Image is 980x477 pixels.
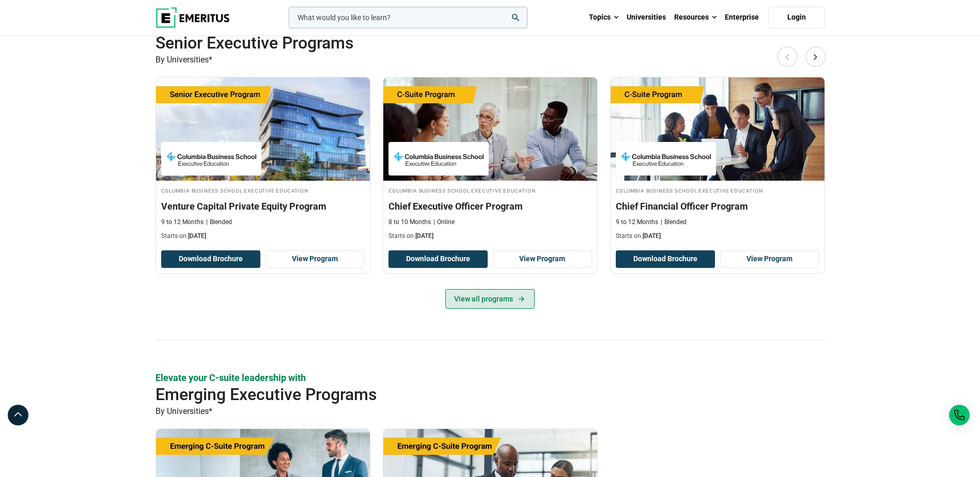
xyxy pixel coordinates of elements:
[805,46,826,67] button: Next
[161,218,204,227] p: 9 to 12 Months
[155,33,758,53] h2: Senior Executive Programs
[616,232,819,241] p: Starts on:
[156,77,370,246] a: Finance Course by Columbia Business School Executive Education - September 25, 2025 Columbia Busi...
[616,186,819,195] h4: Columbia Business School Executive Education
[166,147,256,170] img: Columbia Business School Executive Education
[643,232,661,240] span: [DATE]
[155,384,758,405] h2: Emerging Executive Programs
[161,186,365,195] h4: Columbia Business School Executive Education
[206,218,232,227] p: Blended
[388,250,488,268] button: Download Brochure
[445,289,535,309] a: View all programs
[720,250,819,268] a: View Program
[161,232,365,241] p: Starts on:
[394,147,484,170] img: Columbia Business School Executive Education
[388,186,592,195] h4: Columbia Business School Executive Education
[289,7,527,28] input: woocommerce-product-search-field-0
[188,232,206,240] span: [DATE]
[616,250,715,268] button: Download Brochure
[155,371,825,384] p: Elevate your C-suite leadership with
[493,250,592,268] a: View Program
[161,200,365,213] h3: Venture Capital Private Equity Program
[433,218,455,227] p: Online
[388,232,592,241] p: Starts on:
[616,200,819,213] h3: Chief Financial Officer Program
[383,77,597,181] img: Chief Executive Officer Program | Online Leadership Course
[616,218,658,227] p: 9 to 12 Months
[388,218,431,227] p: 8 to 10 Months
[156,77,370,181] img: Venture Capital Private Equity Program | Online Finance Course
[161,250,260,268] button: Download Brochure
[621,147,711,170] img: Columbia Business School Executive Education
[768,7,825,28] a: Login
[266,250,365,268] a: View Program
[155,53,825,67] p: By Universities*
[383,77,597,246] a: Leadership Course by Columbia Business School Executive Education - September 25, 2025 Columbia B...
[611,77,825,246] a: Finance Course by Columbia Business School Executive Education - September 29, 2025 Columbia Busi...
[661,218,687,227] p: Blended
[777,46,798,67] button: Previous
[155,405,825,418] p: By Universities*
[388,200,592,213] h3: Chief Executive Officer Program
[415,232,433,240] span: [DATE]
[611,77,825,181] img: Chief Financial Officer Program | Online Finance Course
